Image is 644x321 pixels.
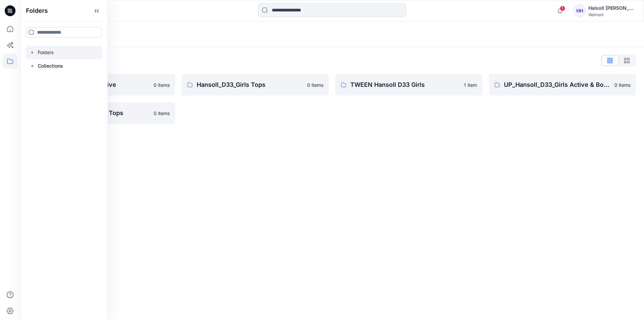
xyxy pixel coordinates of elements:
div: HH [574,5,586,17]
span: 1 [560,6,565,11]
p: 0 items [614,81,631,88]
div: Halsoll [PERSON_NAME] Girls Design Team [588,4,636,12]
p: 0 items [154,110,170,117]
p: 0 items [154,81,170,88]
p: 0 items [307,81,323,88]
a: TWEEN Hansoll D33 Girls1 item [335,74,482,96]
p: Collections [38,62,63,70]
p: TWEEN Hansoll D33 Girls [350,80,460,90]
div: Walmart [588,12,636,17]
p: UP_Hansoll_D33_Girls Active & Bottoms [504,80,610,90]
a: UP_Hansoll_D33_Girls Active & Bottoms0 items [489,74,636,96]
p: Hansoll_D33_Girls Tops [197,80,303,90]
p: 1 item [464,81,477,88]
a: Hansoll_D33_Girls Tops0 items [182,74,329,96]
